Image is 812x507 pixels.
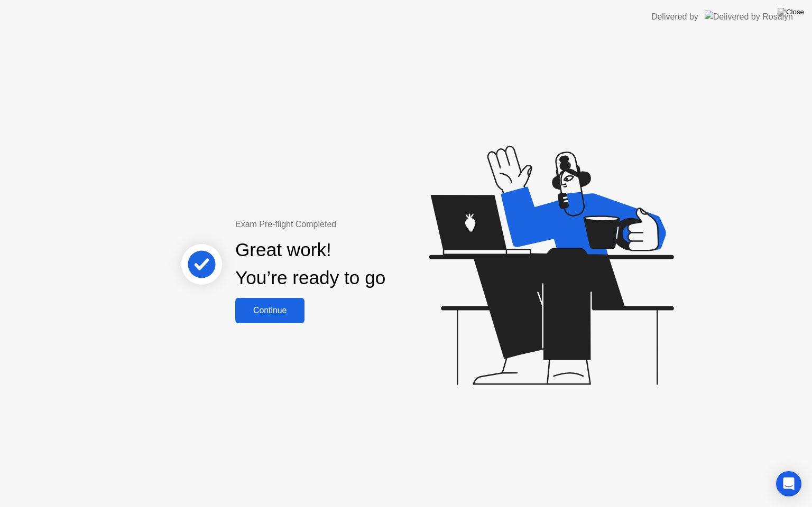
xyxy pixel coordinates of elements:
[651,11,698,23] div: Delivered by
[778,8,804,16] img: Close
[238,306,301,315] div: Continue
[235,298,304,323] button: Continue
[235,218,454,231] div: Exam Pre-flight Completed
[776,471,801,496] div: Open Intercom Messenger
[705,11,793,23] img: Delivered by Rosalyn
[235,236,385,292] div: Great work! You’re ready to go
